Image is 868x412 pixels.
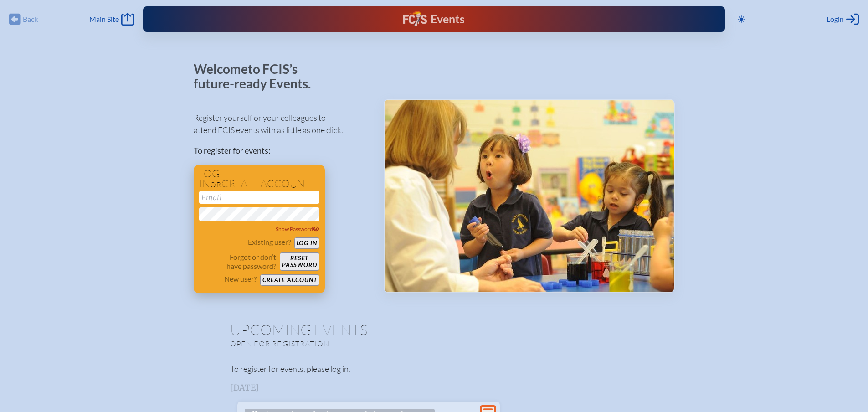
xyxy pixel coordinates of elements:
span: or [210,180,221,189]
h1: Log in create account [199,169,319,189]
p: Open for registration [230,339,471,348]
h3: [DATE] [230,383,638,392]
img: Events [385,100,674,292]
p: Welcome to FCIS’s future-ready Events. [194,62,321,91]
button: Resetpassword [280,252,319,271]
span: Show Password [276,226,319,232]
button: Log in [294,237,319,249]
p: Register yourself or your colleagues to attend FCIS events with as little as one click. [194,112,369,136]
p: To register for events: [194,144,369,157]
input: Email [199,191,319,204]
a: Main Site [89,13,134,26]
span: Login [827,15,844,24]
div: FCIS Events — Future ready [303,11,565,27]
h1: Upcoming Events [230,322,638,337]
p: To register for events, please log in. [230,363,638,375]
p: New user? [224,274,257,283]
span: Main Site [89,15,119,24]
p: Forgot or don’t have password? [199,252,277,271]
p: Existing user? [248,237,291,247]
button: Create account [260,274,319,286]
